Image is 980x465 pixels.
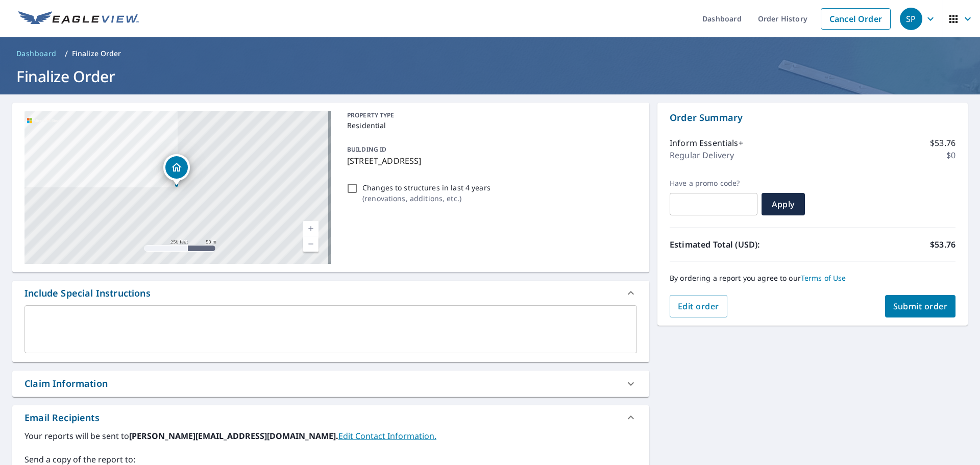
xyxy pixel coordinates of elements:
[930,238,955,251] p: $53.76
[362,193,491,204] p: ( renovations, additions, etc. )
[762,193,805,215] button: Apply
[72,48,121,59] p: Finalize Order
[670,137,743,149] p: Inform Essentials+
[347,120,633,131] p: Residential
[129,430,338,442] b: [PERSON_NAME][EMAIL_ADDRESS][DOMAIN_NAME].
[801,273,846,283] a: Terms of Use
[24,411,100,425] div: Email Recipients
[770,199,797,210] span: Apply
[12,405,649,430] div: Email Recipients
[12,45,968,62] nav: breadcrumb
[16,48,57,59] span: Dashboard
[303,236,318,252] a: Current Level 17, Zoom Out
[930,137,955,149] p: $53.76
[18,11,139,27] img: EV Logo
[893,301,948,312] span: Submit order
[12,371,649,397] div: Claim Information
[670,111,955,125] p: Order Summary
[12,45,61,62] a: Dashboard
[24,377,108,390] div: Claim Information
[24,430,637,442] label: Your reports will be sent to
[670,149,734,161] p: Regular Delivery
[670,179,757,188] label: Have a promo code?
[670,295,727,317] button: Edit order
[65,47,68,60] li: /
[24,286,151,300] div: Include Special Instructions
[670,274,955,283] p: By ordering a report you agree to our
[338,430,436,442] a: EditContactInfo
[347,111,633,120] p: PROPERTY TYPE
[12,281,649,305] div: Include Special Instructions
[163,154,190,186] div: Dropped pin, building 1, Residential property, 17 Lake Rd Tabernacle, NJ 08088
[670,238,813,251] p: Estimated Total (USD):
[946,149,955,161] p: $0
[347,155,633,167] p: [STREET_ADDRESS]
[347,145,386,154] p: BUILDING ID
[900,8,922,30] div: SP
[303,221,318,236] a: Current Level 17, Zoom In
[12,66,968,87] h1: Finalize Order
[362,182,491,193] p: Changes to structures in last 4 years
[885,295,956,317] button: Submit order
[678,301,719,312] span: Edit order
[821,8,891,30] a: Cancel Order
